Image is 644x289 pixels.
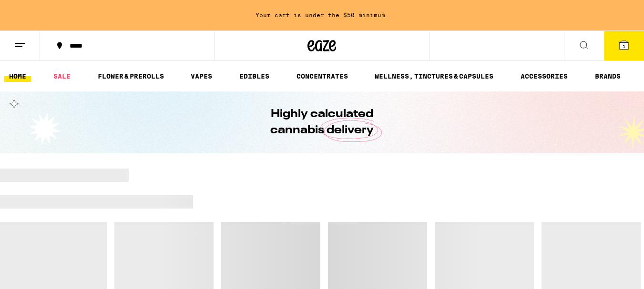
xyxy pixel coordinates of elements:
[604,31,644,60] button: 1
[590,70,625,82] a: BRANDS
[49,70,75,82] a: SALE
[623,43,625,49] span: 1
[516,70,572,82] a: ACCESSORIES
[235,70,274,82] a: EDIBLES
[186,70,217,82] a: VAPES
[244,106,401,139] h1: Highly calculated cannabis delivery
[370,70,498,82] a: WELLNESS, TINCTURES & CAPSULES
[4,70,31,82] a: HOME
[93,70,169,82] a: FLOWER & PREROLLS
[292,70,353,82] a: CONCENTRATES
